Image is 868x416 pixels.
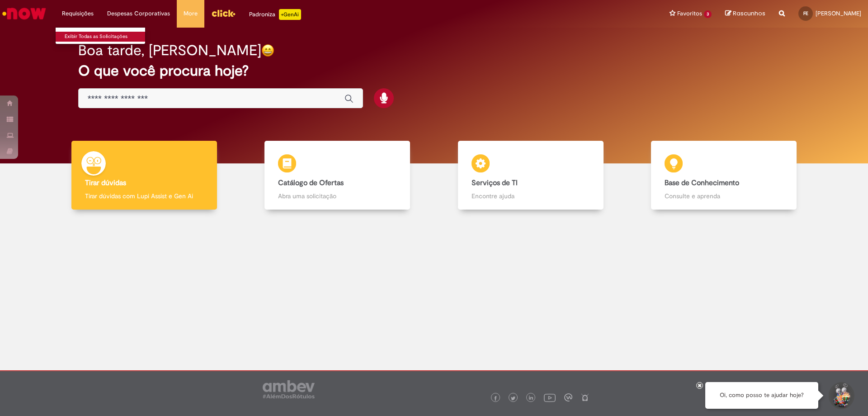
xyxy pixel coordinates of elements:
h2: O que você procura hoje? [78,63,790,79]
ul: Requisições [55,27,146,44]
img: click_logo_yellow_360x200.png [211,6,236,20]
b: Catálogo de Ofertas [278,178,344,187]
div: Oi, como posso te ajudar hoje? [705,382,818,409]
p: Consulte e aprenda [665,191,783,201]
img: logo_footer_twitter.png [511,396,515,401]
img: logo_footer_linkedin.png [529,396,533,401]
a: Exibir Todas as Solicitações [56,32,155,42]
a: Tirar dúvidas Tirar dúvidas com Lupi Assist e Gen Ai [47,141,241,210]
p: Abra uma solicitação [278,191,396,201]
b: Base de Conhecimento [665,178,739,187]
img: ServiceNow [1,5,47,23]
b: Serviços de TI [472,178,518,187]
a: Catálogo de Ofertas Abra uma solicitação [241,141,434,210]
img: logo_footer_workplace.png [564,393,572,402]
b: Tirar dúvidas [85,178,126,187]
span: More [184,9,198,18]
div: Padroniza [249,9,301,20]
img: happy-face.png [261,44,274,57]
p: Encontre ajuda [472,191,590,201]
span: [PERSON_NAME] [816,10,861,17]
span: 3 [704,10,712,18]
a: Rascunhos [725,10,765,18]
span: FE [803,10,808,16]
a: Serviços de TI Encontre ajuda [434,141,627,210]
img: logo_footer_facebook.png [493,396,498,401]
img: logo_footer_ambev_rotulo_gray.png [263,380,315,398]
span: Favoritos [677,9,702,18]
button: Iniciar Conversa de Suporte [827,382,854,409]
p: Tirar dúvidas com Lupi Assist e Gen Ai [85,191,203,201]
span: Despesas Corporativas [107,9,170,18]
span: Requisições [62,9,94,18]
h2: Boa tarde, [PERSON_NAME] [78,43,261,58]
a: Base de Conhecimento Consulte e aprenda [627,141,821,210]
img: logo_footer_youtube.png [544,392,556,403]
img: logo_footer_naosei.png [581,393,589,402]
p: +GenAi [279,9,301,20]
span: Rascunhos [733,9,765,18]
